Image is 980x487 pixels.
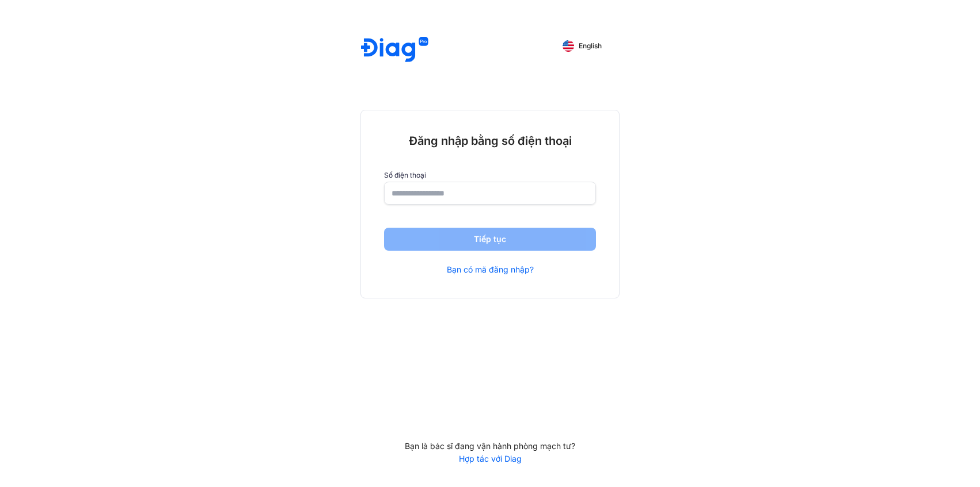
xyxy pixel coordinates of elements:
[384,133,596,148] div: Đăng nhập bằng số điện thoại
[579,42,602,50] span: English
[384,228,596,251] button: Tiếp tục
[384,171,596,179] label: Số điện thoại
[360,441,620,451] div: Bạn là bác sĩ đang vận hành phòng mạch tư?
[554,37,610,55] button: English
[360,454,620,464] a: Hợp tác với Diag
[447,264,534,275] a: Bạn có mã đăng nhập?
[361,37,428,64] img: logo
[563,40,574,52] img: English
